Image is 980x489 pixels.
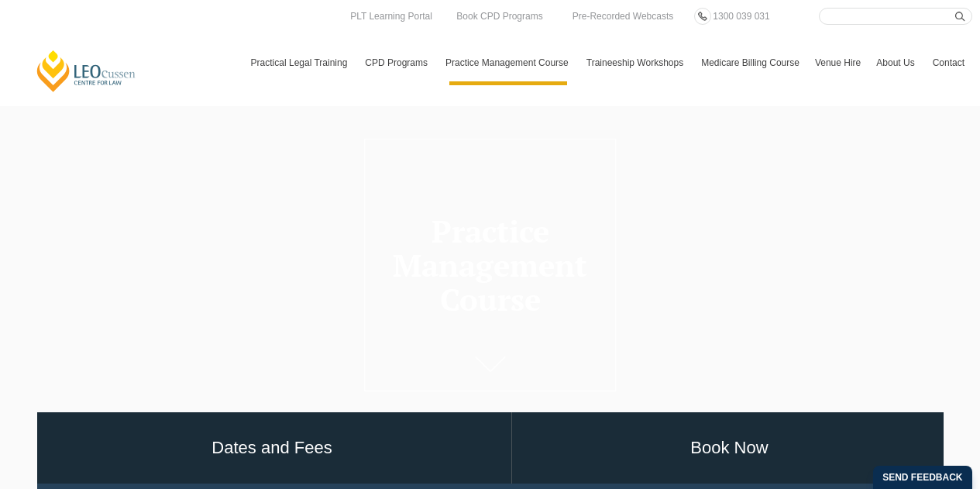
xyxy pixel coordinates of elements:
[693,40,807,85] a: Medicare Billing Course
[357,40,438,85] a: CPD Programs
[709,8,773,25] a: 1300 039 031
[868,40,924,85] a: About Us
[438,40,579,85] a: Practice Management Course
[346,8,436,25] a: PLT Learning Portal
[876,385,941,450] iframe: LiveChat chat widget
[512,412,947,484] a: Book Now
[243,40,358,85] a: Practical Legal Training
[33,412,511,484] a: Dates and Fees
[807,40,868,85] a: Venue Hire
[452,8,546,25] a: Book CPD Programs
[925,40,972,85] a: Contact
[569,8,678,25] a: Pre-Recorded Webcasts
[713,11,769,22] span: 1300 039 031
[35,49,138,93] a: [PERSON_NAME] Centre for Law
[579,40,693,85] a: Traineeship Workshops
[373,214,608,316] h1: Practice Management Course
